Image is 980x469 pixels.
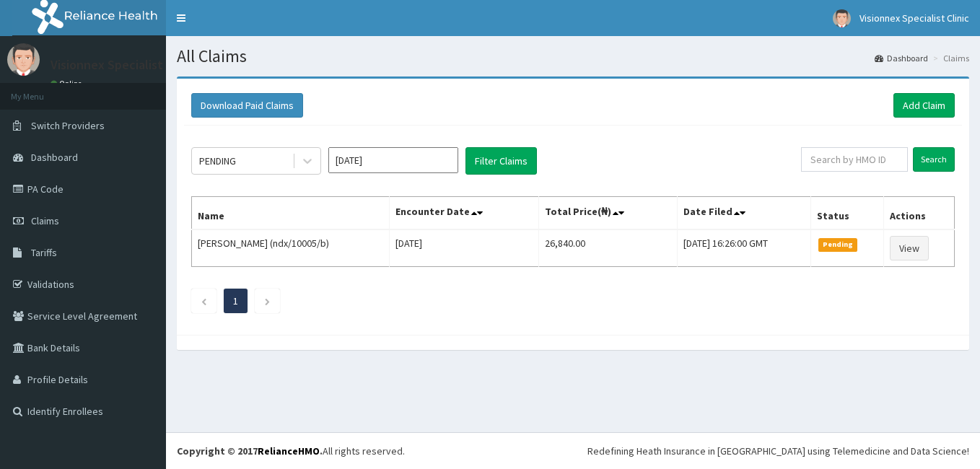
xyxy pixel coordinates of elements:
[192,197,390,230] th: Name
[913,147,955,172] input: Search
[884,197,955,230] th: Actions
[810,197,883,230] th: Status
[31,119,105,132] span: Switch Providers
[201,294,207,307] a: Previous page
[539,197,678,230] th: Total Price(₦)
[390,229,539,267] td: [DATE]
[177,47,969,66] h1: All Claims
[177,444,323,457] strong: Copyright © 2017 .
[51,79,85,89] a: Online
[199,154,236,168] div: PENDING
[929,52,969,64] li: Claims
[233,294,238,307] a: Page 1 is your current page
[833,9,851,27] img: User Image
[677,197,810,230] th: Date Filed
[893,93,955,118] a: Add Claim
[7,43,40,76] img: User Image
[859,12,969,25] span: Visionnex Specialist Clinic
[31,214,59,227] span: Claims
[31,246,57,259] span: Tariffs
[465,147,537,175] button: Filter Claims
[166,432,980,469] footer: All rights reserved.
[264,294,271,307] a: Next page
[31,151,78,164] span: Dashboard
[258,444,320,457] a: RelianceHMO
[390,197,539,230] th: Encounter Date
[191,93,303,118] button: Download Paid Claims
[539,229,678,267] td: 26,840.00
[587,444,969,458] div: Redefining Heath Insurance in [GEOGRAPHIC_DATA] using Telemedicine and Data Science!
[801,147,908,172] input: Search by HMO ID
[875,52,928,64] a: Dashboard
[890,236,929,260] a: View
[328,147,458,173] input: Select Month and Year
[192,229,390,267] td: [PERSON_NAME] (ndx/10005/b)
[51,58,196,71] p: Visionnex Specialist Clinic
[818,238,858,251] span: Pending
[677,229,810,267] td: [DATE] 16:26:00 GMT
